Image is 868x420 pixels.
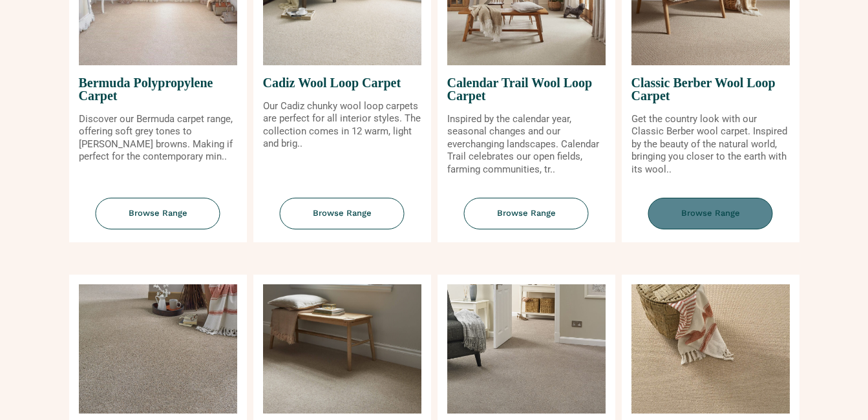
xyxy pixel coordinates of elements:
[96,198,220,229] span: Browse Range
[622,198,799,242] a: Browse Range
[438,198,615,242] a: Browse Range
[464,198,589,229] span: Browse Range
[447,65,606,113] span: Calendar Trail Wool Loop Carpet
[447,284,606,414] img: Craven Wool Twist Carpet
[631,65,790,113] span: Classic Berber Wool Loop Carpet
[263,100,421,151] p: Our Cadiz chunky wool loop carpets are perfect for all interior styles. The collection comes in 1...
[263,284,421,414] img: Country Twist Wool Twist Carpet
[631,113,790,176] p: Get the country look with our Classic Berber wool carpet. Inspired by the beauty of the natural w...
[69,198,247,242] a: Browse Range
[447,113,606,176] p: Inspired by the calendar year, seasonal changes and our everchanging landscapes. Calendar Trail c...
[79,284,237,414] img: Cotswold Wool Twist Carpet
[79,65,237,113] span: Bermuda Polypropylene Carpet
[263,65,421,100] span: Cadiz Wool Loop Carpet
[280,198,405,229] span: Browse Range
[79,113,237,163] p: Discover our Bermuda carpet range, offering soft grey tones to [PERSON_NAME] browns. Making if pe...
[648,198,773,229] span: Browse Range
[253,198,431,242] a: Browse Range
[631,284,790,414] img: Designer Berber Wool Carpet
